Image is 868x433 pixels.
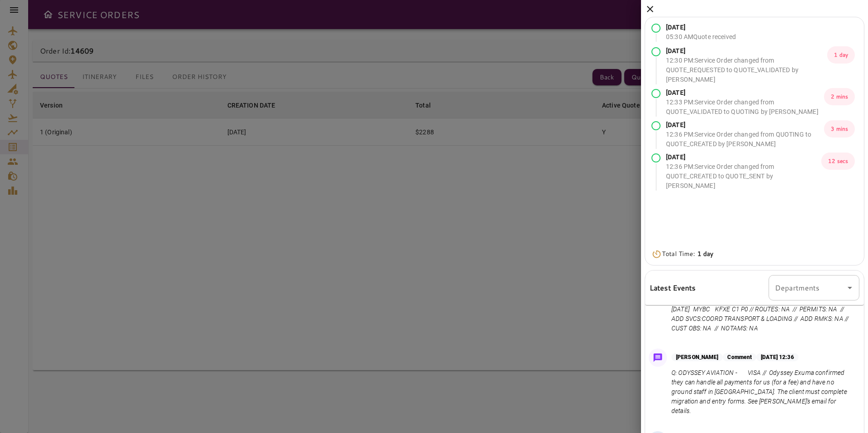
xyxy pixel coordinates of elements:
[671,295,856,333] p: :QR: 14609 // [DATE] KDTS MYBC C1 P3 // [DATE] MYBC KFXE C1 P0 // ROUTES: NA // PERMITS: NA // AD...
[723,353,756,361] p: Comment
[824,120,855,138] p: 3 mins
[666,162,821,191] p: 12:36 PM : Service Order changed from QUOTE_CREATED to QUOTE_SENT by [PERSON_NAME]
[666,153,821,162] p: [DATE]
[697,249,714,258] b: 1 day
[671,353,723,361] p: [PERSON_NAME]
[821,153,855,170] p: 12 secs
[824,88,855,105] p: 2 mins
[666,88,824,98] p: [DATE]
[827,46,855,64] p: 1 day
[651,351,664,364] img: Message Icon
[666,23,736,32] p: [DATE]
[671,368,856,416] p: Q: ODYSSEY AVIATION - VISA // Odyssey Exuma confirmed they can handle all payments for us (for a ...
[666,130,824,149] p: 12:36 PM : Service Order changed from QUOTING to QUOTE_CREATED by [PERSON_NAME]
[843,281,856,294] button: Open
[666,98,824,117] p: 12:33 PM : Service Order changed from QUOTE_VALIDATED to QUOTING by [PERSON_NAME]
[666,120,824,130] p: [DATE]
[666,56,827,84] p: 12:30 PM : Service Order changed from QUOTE_REQUESTED to QUOTE_VALIDATED by [PERSON_NAME]
[650,282,696,294] h6: Latest Events
[666,32,736,42] p: 05:30 AM Quote received
[756,353,798,361] p: [DATE] 12:36
[666,46,827,56] p: [DATE]
[662,249,713,259] p: Total Time:
[651,250,662,259] img: Timer Icon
